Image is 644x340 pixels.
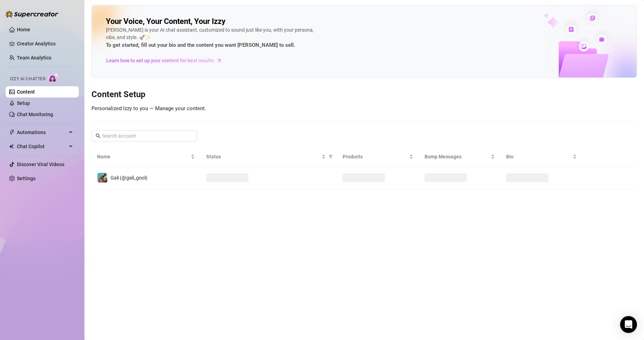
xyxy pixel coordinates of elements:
[329,155,333,159] span: filter
[17,100,30,106] a: Setup
[97,153,189,160] span: Name
[9,130,15,135] span: thunderbolt
[17,176,36,181] a: Settings
[17,27,30,32] a: Home
[200,147,337,166] th: Status
[327,151,334,162] span: filter
[106,42,295,48] strong: To get started, fill out your bio and the content you want [PERSON_NAME] to sell.
[97,173,107,183] img: Gali (@gali_gool)
[506,153,571,160] span: Bio
[106,26,317,50] div: [PERSON_NAME] is your AI chat assistant, customized to sound just like you, with your persona, vi...
[102,132,187,140] input: Search account
[337,147,419,166] th: Products
[17,162,64,167] a: Discover Viral Videos
[17,38,73,49] a: Creator Analytics
[96,133,101,138] span: search
[48,73,59,83] img: AI Chatter
[10,76,45,82] span: Izzy AI Chatter
[106,17,225,26] h2: Your Voice, Your Content, Your Izzy
[91,105,206,112] span: Personalized Izzy to you — Manage your content.
[206,153,320,160] span: Status
[91,89,637,100] h3: Content Setup
[17,55,51,61] a: Team Analytics
[425,153,490,160] span: Bump Messages
[106,55,227,66] a: Learn how to set up your content for best results
[500,147,582,166] th: Bio
[106,57,214,64] span: Learn how to set up your content for best results
[6,11,58,18] img: logo-BBDzfeDw.svg
[17,141,67,152] span: Chat Copilot
[419,147,501,166] th: Bump Messages
[528,6,637,77] img: ai-chatter-content-library-cLFOSyPT.png
[91,147,200,166] th: Name
[620,316,637,333] div: Open Intercom Messenger
[110,175,147,181] span: Gali (@gali_gool)
[343,153,408,160] span: Products
[17,127,67,138] span: Automations
[17,89,35,95] a: Content
[17,112,53,117] a: Chat Monitoring
[9,144,14,149] img: Chat Copilot
[216,57,223,64] span: arrow-right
